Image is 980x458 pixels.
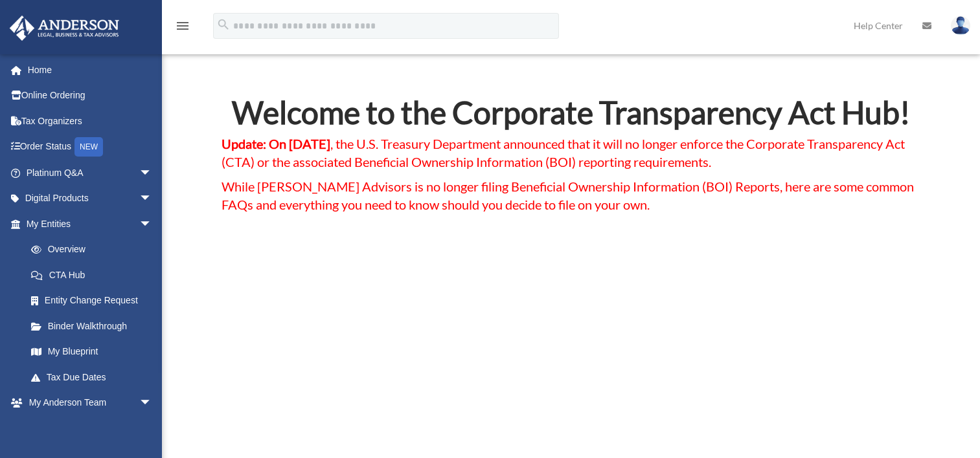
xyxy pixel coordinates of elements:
[175,23,190,34] a: menu
[9,57,172,83] a: Home
[18,313,172,339] a: Binder Walkthrough
[18,288,172,314] a: Entity Change Request
[139,211,165,237] span: arrow_drop_down
[222,179,914,212] span: While [PERSON_NAME] Advisors is no longer filing Beneficial Ownership Information (BOI) Reports, ...
[9,83,172,109] a: Online Ordering
[18,237,172,263] a: Overview
[222,136,330,151] strong: Update: On [DATE]
[216,17,231,32] i: search
[139,160,165,186] span: arrow_drop_down
[139,186,165,212] span: arrow_drop_down
[9,108,172,134] a: Tax Organizers
[222,97,921,135] h2: Welcome to the Corporate Transparency Act Hub!
[18,339,172,365] a: My Blueprint
[9,134,172,160] a: Order StatusNEW
[9,160,172,186] a: Platinum Q&Aarrow_drop_down
[9,211,172,237] a: My Entitiesarrow_drop_down
[139,390,165,417] span: arrow_drop_down
[6,16,123,41] img: Anderson Advisors Platinum Portal
[9,390,172,416] a: My Anderson Teamarrow_drop_down
[175,18,190,34] i: menu
[222,136,905,169] span: , the U.S. Treasury Department announced that it will no longer enforce the Corporate Transparenc...
[18,364,172,390] a: Tax Due Dates
[18,262,165,288] a: CTA Hub
[9,186,172,212] a: Digital Productsarrow_drop_down
[951,16,970,35] img: User Pic
[74,137,103,157] div: NEW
